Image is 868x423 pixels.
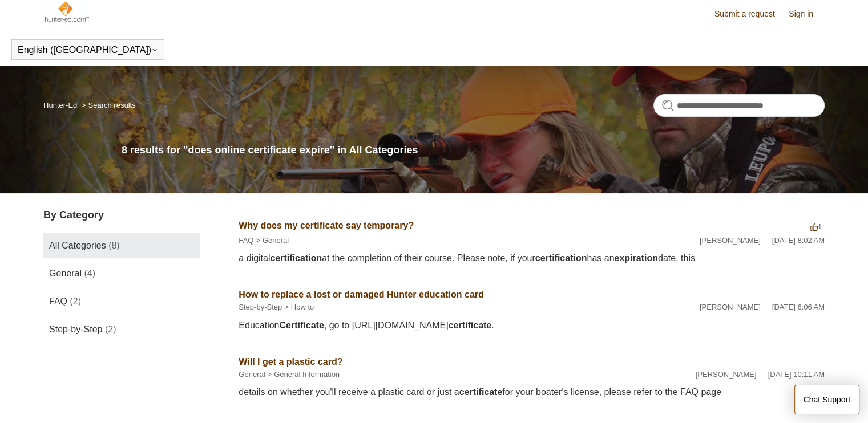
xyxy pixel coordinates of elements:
[253,235,289,246] li: General
[49,324,102,334] span: Step-by-Step
[714,8,786,20] a: Submit a request
[108,241,120,250] span: (8)
[274,370,340,379] a: General Information
[43,233,200,258] a: All Categories (8)
[239,319,825,332] div: Education , go to [URL][DOMAIN_NAME] .
[700,302,761,313] li: [PERSON_NAME]
[614,253,657,263] em: expiration
[263,236,289,245] a: General
[794,385,860,414] button: Chat Support
[43,101,79,109] li: Hunter-Ed
[79,101,136,109] li: Search results
[70,296,82,306] span: (2)
[239,385,825,399] div: details on whether you'll receive a plastic card or just a for your boater's license, please refe...
[239,357,342,367] a: Will I get a plastic card?
[49,296,67,306] span: FAQ
[43,208,200,223] h3: By Category
[239,370,265,379] a: General
[789,8,825,20] a: Sign in
[239,369,265,380] li: General
[239,290,483,299] a: How to replace a lost or damaged Hunter education card
[459,387,503,397] em: certificate
[772,303,825,311] time: 07/28/2022, 06:06
[239,236,253,245] a: FAQ
[239,221,414,230] a: Why does my certificate say temporary?
[696,369,757,380] li: [PERSON_NAME]
[122,143,825,158] h1: 8 results for "does online certificate expire" in All Categories
[105,324,116,334] span: (2)
[265,369,340,380] li: General Information
[279,320,324,330] em: Certificate
[49,269,82,278] span: General
[239,302,282,313] li: Step-by-Step
[282,302,314,313] li: How to
[43,261,200,286] a: General (4)
[653,94,825,117] input: Search
[270,253,322,263] em: certification
[43,317,200,342] a: Step-by-Step (2)
[43,101,77,109] a: Hunter-Ed
[768,370,824,379] time: 04/08/2025, 10:11
[239,235,253,246] li: FAQ
[449,320,492,330] em: certificate
[810,222,822,231] span: 1
[772,236,825,245] time: 07/28/2022, 08:02
[239,303,282,311] a: Step-by-Step
[535,253,587,263] em: certification
[43,289,200,314] a: FAQ (2)
[18,45,158,55] button: English ([GEOGRAPHIC_DATA])
[239,251,825,265] div: a digital at the completion of their course. Please note, if your has an date, this
[49,241,106,250] span: All Categories
[291,303,314,311] a: How to
[700,235,761,246] li: [PERSON_NAME]
[84,269,95,278] span: (4)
